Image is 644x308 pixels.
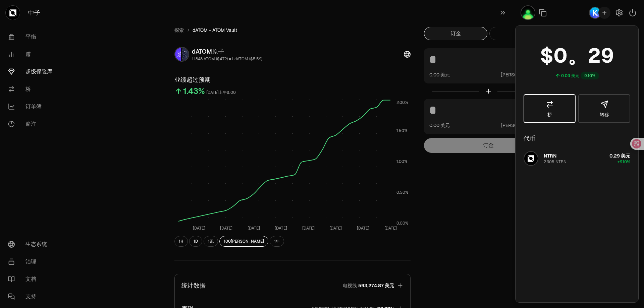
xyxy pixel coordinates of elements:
[3,28,72,46] a: 平衡
[174,27,184,33] font: 探索
[302,226,315,231] tspan: [DATE]
[3,236,72,253] a: 生态系统
[501,122,543,128] font: [PERSON_NAME]：
[174,27,411,34] nav: 面包屑
[544,159,567,165] font: 2.905 NTRN
[192,56,262,62] font: 1.1848 ATOM ($4.72) = 1 dATOM ($5.59)
[600,112,609,118] font: 转移
[343,283,357,289] font: 电视线
[208,239,214,244] font: 1瓦
[429,122,450,128] font: 0.00 美元
[396,221,409,226] tspan: 0.00%
[204,236,218,247] button: 1瓦
[429,71,450,78] button: 0.00 美元
[3,98,72,115] a: 订单簿
[274,239,280,244] font: 1年
[220,226,232,231] tspan: [DATE]
[329,226,342,231] tspan: [DATE]
[189,236,202,247] button: 1D
[584,73,595,78] font: 9.10%
[501,72,543,78] font: [PERSON_NAME]：
[25,293,36,300] font: 支持
[357,226,369,231] tspan: [DATE]
[358,283,394,289] font: 593,274.87 美元
[192,48,212,55] font: dATOM
[175,48,181,61] img: dATOM 徽标
[396,190,409,195] tspan: 0.50%
[25,241,47,248] font: 生态系统
[521,5,535,20] img: 原子
[544,153,556,159] font: NTRN
[25,258,36,265] font: 治理
[578,94,630,123] button: 转移
[3,270,72,288] a: 文档
[194,239,198,244] font: 1D
[219,236,268,247] button: 100[PERSON_NAME]
[174,236,188,247] button: 1H
[224,239,264,244] font: 100[PERSON_NAME]
[206,90,236,95] font: [DATE]上午8:00
[396,100,408,105] tspan: 2.00%
[520,148,634,169] button: NTRN 徽标NTRN2.905 NTRN0.29 美元+9.10%
[174,76,211,83] font: 业绩超过预期
[175,274,410,297] button: 统计数据电视线593,274.87 美元
[248,226,260,231] tspan: [DATE]
[396,159,408,164] tspan: 1.00%
[182,48,189,61] img: ATOM 徽标
[547,112,552,118] font: 桥
[589,7,601,19] img: Keplr
[524,134,536,142] font: 代币
[25,85,31,93] font: 桥
[193,27,237,33] font: dATOM - ATOM Vault
[561,73,579,78] font: 0.03 美元
[193,226,205,231] tspan: [DATE]
[524,152,538,165] img: NTRN 徽标
[212,48,224,55] font: 原子
[25,33,36,40] font: 平衡
[618,159,630,165] font: +9.10%
[270,236,284,247] button: 1年
[3,80,72,98] a: 桥
[25,68,52,75] font: 超级保险库
[25,51,31,58] font: 赚
[25,275,36,283] font: 文档
[183,86,205,96] font: 1.43%
[384,226,397,231] tspan: [DATE]
[25,120,36,127] font: 赌注
[429,122,450,129] button: 0.00 美元
[451,30,461,37] font: 订金
[609,153,630,159] font: 0.29 美元
[25,103,42,110] font: 订单簿
[275,226,287,231] tspan: [DATE]
[429,72,450,78] font: 0.00 美元
[3,46,72,63] a: 赚
[524,94,576,123] a: 桥
[396,128,408,133] tspan: 1.50%
[3,63,72,80] a: 超级保险库
[28,9,40,16] font: 中子
[181,282,206,289] font: 统计数据
[3,253,72,270] a: 治理
[3,288,72,305] a: 支持
[3,115,72,133] a: 赌注
[179,239,183,244] font: 1H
